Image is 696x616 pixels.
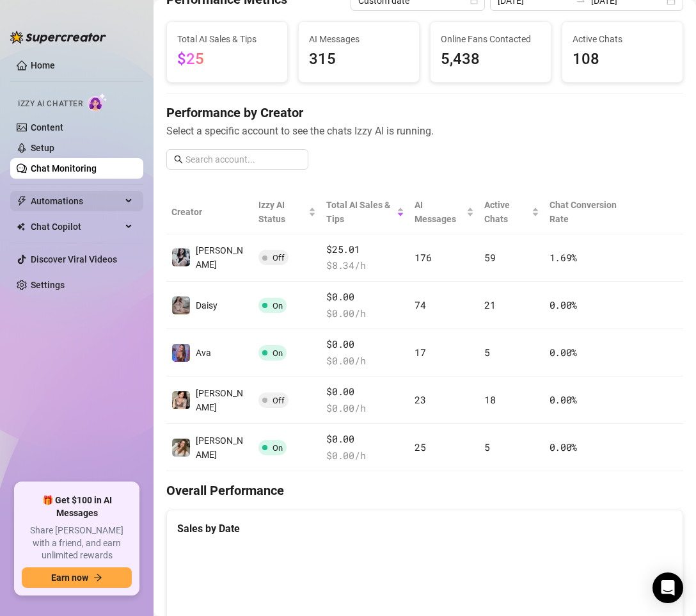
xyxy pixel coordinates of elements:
span: On [273,443,283,453]
img: AI Chatter [88,93,107,111]
span: 🎁 Get $100 in AI Messages [22,494,132,519]
span: 1.69 % [550,251,578,264]
span: 0.00 % [550,298,578,311]
h4: Overall Performance [166,482,683,499]
span: Online Fans Contacted [441,32,541,46]
span: Chat Copilot [31,216,122,237]
span: 21 [484,298,495,311]
a: Home [31,60,55,70]
span: Izzy AI Chatter [18,98,83,110]
span: 0.00 % [550,393,578,406]
span: 74 [415,298,425,311]
h4: Performance by Creator [166,104,683,122]
span: Total AI Sales & Tips [177,32,277,46]
img: Ava [172,344,190,362]
span: Ava [196,348,211,358]
a: Content [31,122,63,133]
img: Chat Copilot [17,222,25,231]
span: 5 [484,441,490,453]
img: Paige [172,439,190,457]
span: $0.00 [326,337,404,352]
span: $ 8.34 /h [326,258,404,273]
span: Off [273,253,285,263]
th: Total AI Sales & Tips [321,190,409,234]
span: [PERSON_NAME] [196,245,243,270]
img: Daisy [172,296,190,314]
a: Settings [31,280,65,290]
span: Daisy [196,300,217,311]
span: 17 [415,346,425,359]
span: $ 0.00 /h [326,306,404,321]
span: 5 [484,346,490,359]
span: On [273,348,283,358]
span: $ 0.00 /h [326,448,404,464]
span: 0.00 % [550,346,578,359]
span: 176 [415,251,431,264]
span: Share [PERSON_NAME] with a friend, and earn unlimited rewards [22,524,132,562]
span: Izzy AI Status [258,198,306,226]
span: AI Messages [415,198,464,226]
span: $0.00 [326,432,404,447]
span: thunderbolt [17,196,27,206]
span: 23 [415,393,425,406]
a: Setup [31,143,54,153]
span: Off [273,396,285,405]
span: Select a specific account to see the chats Izzy AI is running. [166,123,683,139]
span: AI Messages [309,32,409,46]
a: Chat Monitoring [31,163,97,174]
span: $0.00 [326,384,404,400]
span: Active Chats [573,32,672,46]
span: Automations [31,191,122,211]
span: Total AI Sales & Tips [326,198,394,226]
span: 5,438 [441,47,541,72]
th: Creator [166,190,253,234]
div: Open Intercom Messenger [652,572,683,603]
th: AI Messages [409,190,479,234]
th: Chat Conversion Rate [544,190,632,234]
button: Earn nowarrow-right [22,567,132,588]
span: Earn now [51,572,88,583]
span: search [174,155,183,164]
span: On [273,301,283,311]
span: Active Chats [484,198,528,226]
span: $25.01 [326,242,404,257]
span: $0.00 [326,289,404,305]
span: $25 [177,50,204,68]
div: Sales by Date [177,521,672,537]
th: Active Chats [479,190,544,234]
span: 315 [309,47,409,72]
input: Search account... [186,152,301,166]
span: 25 [415,441,425,453]
span: [PERSON_NAME] [196,388,243,412]
span: 0.00 % [550,441,578,453]
span: 59 [484,251,495,264]
img: Sadie [172,248,190,266]
th: Izzy AI Status [253,190,321,234]
img: Jenna [172,391,190,409]
span: arrow-right [93,573,102,582]
span: 18 [484,393,495,406]
span: [PERSON_NAME] [196,435,243,460]
span: $ 0.00 /h [326,353,404,369]
span: $ 0.00 /h [326,401,404,416]
img: logo-BBDzfeDw.svg [10,31,106,44]
a: Discover Viral Videos [31,254,117,264]
span: 108 [573,47,672,72]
